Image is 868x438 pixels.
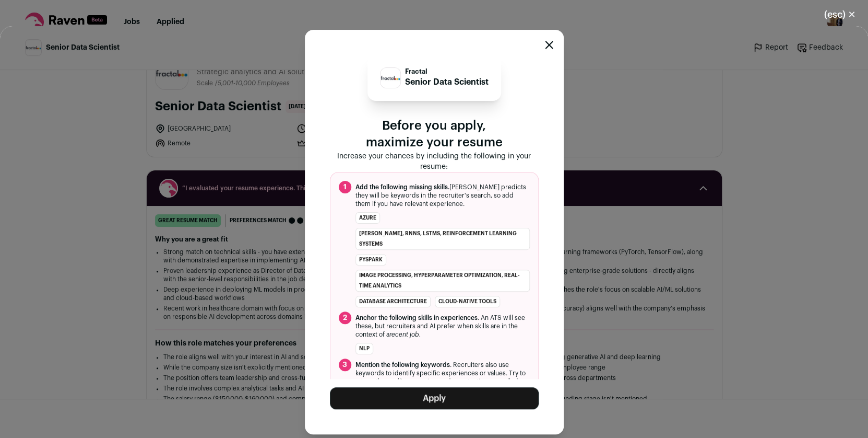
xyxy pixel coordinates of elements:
span: [PERSON_NAME] predicts they will be keywords in the recruiter's search, so add them if you have r... [355,183,530,208]
p: Before you apply, maximize your resume [330,118,539,151]
p: Increase your chances by including the following in your resume: [330,151,539,172]
span: 1 [339,181,351,193]
li: database architecture [355,296,431,307]
img: 348124b2914b41711567d8e56a299a3e21296d37efc8ea32b7393042460e18a5.jpg [381,68,400,88]
span: 2 [339,312,351,324]
li: PySpark [355,254,386,266]
p: Fractal [405,67,489,76]
li: Azure [355,212,380,224]
span: . An ATS will see these, but recruiters and AI prefer when skills are in the context of a [355,314,530,339]
button: Close modal [812,3,868,26]
li: image processing, hyperparameter optimization, real-time analytics [355,270,530,292]
span: Mention the following keywords [355,362,450,368]
p: Senior Data Scientist [405,76,489,88]
button: Close modal [545,41,553,49]
li: cloud-native tools [435,296,500,307]
button: Apply [330,387,539,409]
li: NLP [355,343,373,354]
span: . Recruiters also use keywords to identify specific experiences or values. Try to mirror the spel... [355,361,530,394]
span: Anchor the following skills in experiences [355,315,478,321]
span: Add the following missing skills. [355,184,449,190]
i: recent job. [389,331,421,338]
span: 3 [339,359,351,371]
li: [PERSON_NAME], RNNs, LSTMs, reinforcement learning systems [355,228,530,250]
